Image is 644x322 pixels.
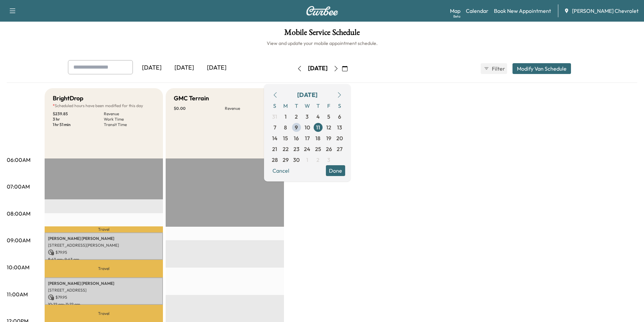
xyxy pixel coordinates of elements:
[572,7,639,15] span: [PERSON_NAME] Chevrolet
[174,106,225,111] p: $ 0.00
[104,111,155,117] p: Revenue
[7,28,637,40] h1: Mobile Service Schedule
[283,134,288,142] span: 15
[305,123,310,131] span: 10
[327,156,330,164] span: 3
[324,100,334,111] span: F
[285,113,287,121] span: 1
[104,117,155,122] p: Work Time
[297,90,317,100] div: [DATE]
[269,100,280,111] span: S
[294,134,299,142] span: 16
[48,302,160,307] p: 10:22 am - 11:22 am
[7,263,29,271] p: 10:00AM
[48,281,160,286] p: [PERSON_NAME] [PERSON_NAME]
[48,243,160,248] p: [STREET_ADDRESS][PERSON_NAME]
[48,236,160,241] p: [PERSON_NAME] [PERSON_NAME]
[326,134,331,142] span: 19
[45,260,163,277] p: Travel
[48,249,160,255] p: $ 79.95
[284,123,287,131] span: 8
[200,60,233,76] div: [DATE]
[326,145,332,153] span: 26
[295,123,298,131] span: 9
[326,123,331,131] span: 12
[305,134,310,142] span: 17
[313,100,324,111] span: T
[466,7,488,15] a: Calendar
[53,117,104,122] p: 3 hr
[272,145,277,153] span: 21
[7,209,30,218] p: 08:00AM
[315,145,321,153] span: 25
[316,123,320,131] span: 11
[316,113,320,121] span: 4
[494,7,551,15] a: Book New Appointment
[337,123,342,131] span: 13
[174,94,209,103] h5: GMC Terrain
[450,7,460,15] a: MapBeta
[104,122,155,127] p: Transit Time
[48,257,160,262] p: 8:43 am - 9:43 am
[272,156,278,164] span: 28
[306,6,338,16] img: Curbee Logo
[338,113,341,121] span: 6
[53,94,84,103] h5: BrightDrop
[316,156,319,164] span: 2
[293,156,300,164] span: 30
[453,14,460,19] div: Beta
[334,100,345,111] span: S
[293,145,300,153] span: 23
[315,134,320,142] span: 18
[269,165,292,176] button: Cancel
[273,123,276,131] span: 7
[512,63,571,74] button: Modify Van Schedule
[326,165,345,176] button: Done
[283,145,289,153] span: 22
[492,65,504,73] span: Filter
[283,156,289,164] span: 29
[136,60,168,76] div: [DATE]
[336,134,343,142] span: 20
[45,305,163,322] p: Travel
[48,294,160,300] p: $ 79.95
[168,60,200,76] div: [DATE]
[53,122,104,127] p: 1 hr 51 min
[481,63,507,74] button: Filter
[45,226,163,232] p: Travel
[7,236,30,244] p: 09:00AM
[7,156,30,164] p: 06:00AM
[295,113,298,121] span: 2
[280,100,291,111] span: M
[306,113,309,121] span: 3
[306,156,308,164] span: 1
[7,182,30,191] p: 07:00AM
[272,113,277,121] span: 31
[7,290,28,298] p: 11:00AM
[272,134,278,142] span: 14
[7,40,637,47] h6: View and update your mobile appointment schedule.
[53,103,155,108] p: Scheduled hours have been modified for this day
[302,100,313,111] span: W
[304,145,310,153] span: 24
[48,288,160,293] p: [STREET_ADDRESS]
[308,64,328,73] div: [DATE]
[291,100,302,111] span: T
[337,145,342,153] span: 27
[53,111,104,117] p: $ 239.85
[327,113,330,121] span: 5
[225,106,276,111] p: Revenue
